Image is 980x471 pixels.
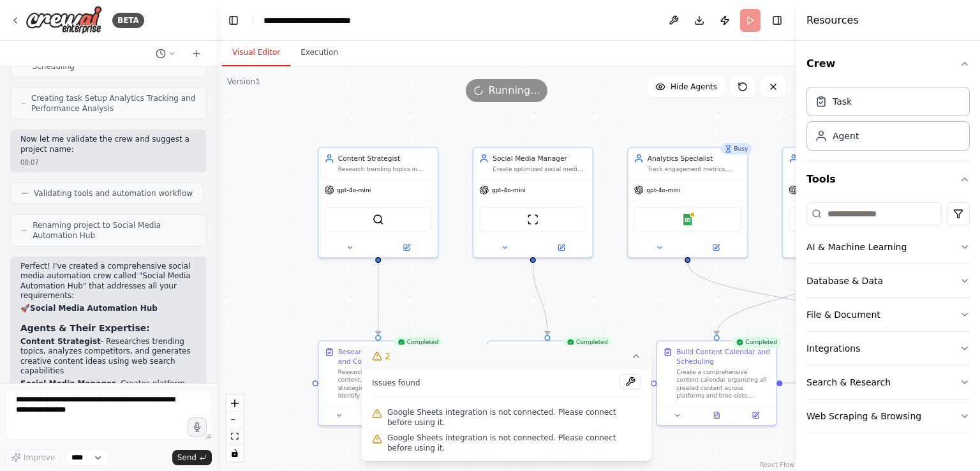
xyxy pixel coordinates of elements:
[20,304,197,314] h2: 🚀
[806,410,921,422] div: Web Scraping & Browsing
[760,461,794,468] a: React Flow attribution
[806,298,970,331] button: File & Document
[732,336,781,348] div: Completed
[806,161,970,197] button: Tools
[806,366,970,399] button: Search & Research
[226,395,243,461] div: React Flow controls
[188,417,207,437] button: Click to speak your automation idea
[226,445,243,461] button: toggle interactivity
[806,342,860,355] div: Integrations
[806,241,907,253] div: AI & Machine Learning
[833,130,859,142] div: Agent
[379,242,434,253] button: Open in side panel
[20,262,197,301] p: Perfect! I've created a comprehensive social media automation crew called "Social Media Automatio...
[720,143,752,154] div: Busy
[528,262,553,335] g: Edge from 0b71babc-c276-4d1d-8179-18c58efb103a to 5afed927-c854-4a38-8430-a339d8ed10c6
[806,46,970,82] button: Crew
[373,262,383,335] g: Edge from 5dec7374-5f73-4dc1-858a-167b9deed72e to 282e7723-ae4d-4f68-86ee-1a82965bf465
[394,336,443,348] div: Completed
[264,14,385,27] nav: breadcrumb
[385,350,390,363] span: 2
[20,337,101,346] strong: Content Strategist
[186,46,207,61] button: Start a new chat
[112,13,144,28] div: BETA
[534,242,589,253] button: Open in side panel
[33,220,196,241] span: Renaming project to Social Media Automation Hub
[5,449,61,466] button: Improve
[177,452,197,463] span: Send
[34,188,193,198] span: Validating tools and automation workflow
[26,6,102,34] img: Logo
[563,336,612,348] div: Completed
[226,395,243,412] button: zoom in
[20,379,115,388] strong: Social Media Manager
[768,11,786,29] button: Hide right sidebar
[493,154,586,163] div: Social Media Manager
[806,264,970,297] button: Database & Data
[806,332,970,365] button: Integrations
[338,165,432,173] div: Research trending topics in {industry}, analyze competitor content, and generate creative content...
[806,274,883,287] div: Database & Data
[493,165,586,173] div: Create optimized social media content, schedule posts across multiple platforms, and maintain con...
[362,345,651,368] button: 2
[806,230,970,264] button: AI & Machine Learning
[20,379,197,419] p: - Creates platform-optimized content for Twitter, LinkedIn, Instagram, and Facebook with proper f...
[473,147,593,258] div: Social Media ManagerCreate optimized social media content, schedule posts across multiple platfor...
[487,340,607,426] div: CompletedCreate Platform-Optimized ContentTransform the researched content ideas into platform-sp...
[489,83,540,98] span: Running...
[712,262,847,335] g: Edge from 856c111b-a656-46c9-8374-5508707a7782 to 4c0ed54d-6124-4c99-a2d8-e616633bce2d
[226,428,243,445] button: fit view
[222,40,290,66] button: Visual Editor
[20,337,197,377] p: - Researches trending topics, analyzes competitors, and generates creative content ideas using we...
[387,433,641,453] span: Google Sheets integration is not connected. Please connect before using it.
[373,214,384,225] img: SerperDevTool
[806,376,891,389] div: Search & Research
[656,340,776,426] div: CompletedBuild Content Calendar and SchedulingCreate a comprehensive content calendar organizing ...
[358,410,399,421] button: View output
[646,186,680,194] span: gpt-4o-mini
[290,40,348,66] button: Execution
[31,93,196,114] span: Creating task Setup Analytics Tracking and Performance Analysis
[225,11,242,29] button: Hide left sidebar
[527,214,538,225] img: ScrapeWebsiteTool
[492,186,526,194] span: gpt-4o-mini
[20,135,197,154] p: Now let me validate the crew and suggest a project name:
[30,304,158,313] strong: Social Media Automation Hub
[226,412,243,428] button: zoom out
[338,347,432,366] div: Research Industry Trends and Content Ideas
[696,410,737,421] button: View output
[682,214,694,225] img: Google Sheets
[806,197,970,444] div: Tools
[688,242,743,253] button: Open in side panel
[806,400,970,433] button: Web Scraping & Browsing
[20,323,150,333] strong: Agents & Their Expertise:
[806,13,859,28] h4: Resources
[24,452,55,463] span: Improve
[783,378,820,387] g: Edge from 4c0ed54d-6124-4c99-a2d8-e616633bce2d to ddcf0700-0756-47b1-ab1e-05c596b03134
[20,158,197,167] div: 08:07
[318,340,438,426] div: CompletedResearch Industry Trends and Content IdeasResearch the latest trends, viral content, and...
[648,165,741,173] div: Track engagement metrics, analyze posting performance, identify optimal posting times, and provid...
[648,77,725,97] button: Hide Agents
[806,308,880,321] div: File & Document
[627,147,748,258] div: BusyAnalytics SpecialistTrack engagement metrics, analyze posting performance, identify optimal p...
[648,154,741,163] div: Analytics Specialist
[683,262,891,335] g: Edge from d814bb67-dfb5-4b03-9ad1-64f2176c5cf6 to ddcf0700-0756-47b1-ab1e-05c596b03134
[671,82,717,92] span: Hide Agents
[337,186,371,194] span: gpt-4o-mini
[318,147,438,258] div: Content StrategistResearch trending topics in {industry}, analyze competitor content, and generat...
[172,450,212,465] button: Send
[833,95,852,108] div: Task
[806,82,970,161] div: Crew
[676,347,770,366] div: Build Content Calendar and Scheduling
[676,368,770,400] div: Create a comprehensive content calendar organizing all created content across platforms and time ...
[227,77,260,87] div: Version 1
[372,378,420,388] span: Issues found
[338,368,432,400] div: Research the latest trends, viral content, and competitor strategies in {industry}. Identify tren...
[338,154,432,163] div: Content Strategist
[739,410,772,421] button: Open in side panel
[151,46,181,61] button: Switch to previous chat
[387,407,641,428] span: Google Sheets integration is not connected. Please connect before using it.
